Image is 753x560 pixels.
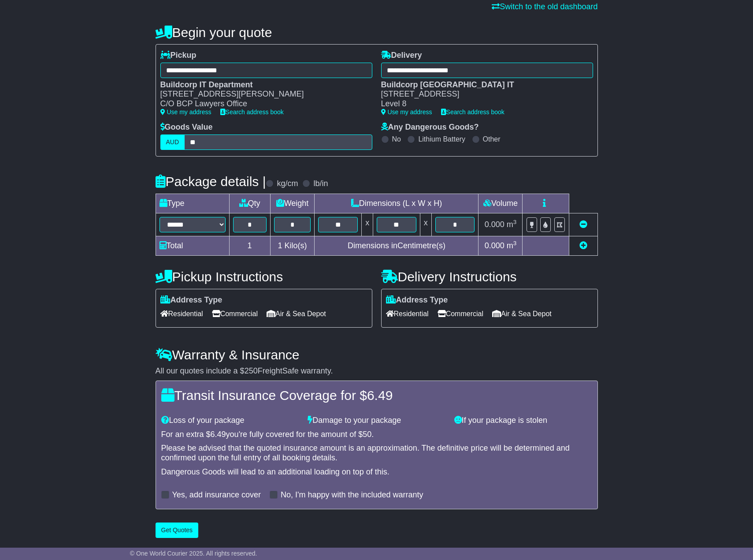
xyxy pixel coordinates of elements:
[161,444,592,463] div: Please be advised that the quoted insurance amount is an approximation. The definitive price will...
[156,269,372,284] h4: Pickup Instructions
[381,123,479,132] label: Any Dangerous Goods?
[160,134,185,150] label: AUD
[160,123,213,132] label: Goods Value
[381,108,432,116] a: Use my address
[160,80,364,90] div: Buildcorp IT Department
[270,236,315,255] td: Kilo(s)
[277,179,298,189] label: kg/cm
[160,51,197,60] label: Pickup
[281,490,423,500] label: No, I'm happy with the included warranty
[156,347,598,362] h4: Warranty & Insurance
[441,108,504,116] a: Search address book
[160,307,203,321] span: Residential
[156,174,266,189] h4: Package details |
[381,99,584,109] div: Level 8
[156,523,199,538] button: Get Quotes
[211,430,226,439] span: 6.49
[156,194,229,213] td: Type
[507,241,517,250] span: m
[381,51,422,60] label: Delivery
[315,194,479,213] td: Dimensions (L x W x H)
[492,2,597,11] a: Switch to the old dashboard
[160,90,364,99] div: [STREET_ADDRESS][PERSON_NAME]
[270,194,315,213] td: Weight
[386,307,429,321] span: Residential
[161,430,592,440] div: For an extra $ you're fully covered for the amount of $ .
[450,416,597,426] div: If your package is stolen
[313,179,328,189] label: lb/in
[267,307,326,321] span: Air & Sea Depot
[156,236,229,255] td: Total
[161,467,592,477] div: Dangerous Goods will lead to an additional loading on top of this.
[438,307,483,321] span: Commercial
[220,108,284,116] a: Search address book
[157,416,304,426] div: Loss of your package
[485,220,504,229] span: 0.000
[367,388,393,403] span: 6.49
[229,194,270,213] td: Qty
[507,220,517,229] span: m
[156,366,598,376] div: All our quotes include a $ FreightSafe warranty.
[362,213,373,236] td: x
[513,240,517,246] sup: 3
[513,219,517,225] sup: 3
[315,236,479,255] td: Dimensions in Centimetre(s)
[160,108,211,116] a: Use my address
[160,99,364,109] div: C/O BCP Lawyers Office
[229,236,270,255] td: 1
[579,241,587,250] a: Add new item
[381,269,598,284] h4: Delivery Instructions
[278,241,282,250] span: 1
[420,213,431,236] td: x
[392,135,401,143] label: No
[386,295,448,305] label: Address Type
[492,307,552,321] span: Air & Sea Depot
[479,194,523,213] td: Volume
[303,416,450,426] div: Damage to your package
[212,307,258,321] span: Commercial
[161,388,592,403] h4: Transit Insurance Coverage for $
[483,135,501,143] label: Other
[363,430,371,439] span: 50
[172,490,261,500] label: Yes, add insurance cover
[156,25,598,40] h4: Begin your quote
[418,135,465,143] label: Lithium Battery
[579,220,587,229] a: Remove this item
[160,295,223,305] label: Address Type
[485,241,504,250] span: 0.000
[130,550,257,557] span: © One World Courier 2025. All rights reserved.
[381,90,584,99] div: [STREET_ADDRESS]
[381,80,584,90] div: Buildcorp [GEOGRAPHIC_DATA] IT
[245,366,258,375] span: 250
